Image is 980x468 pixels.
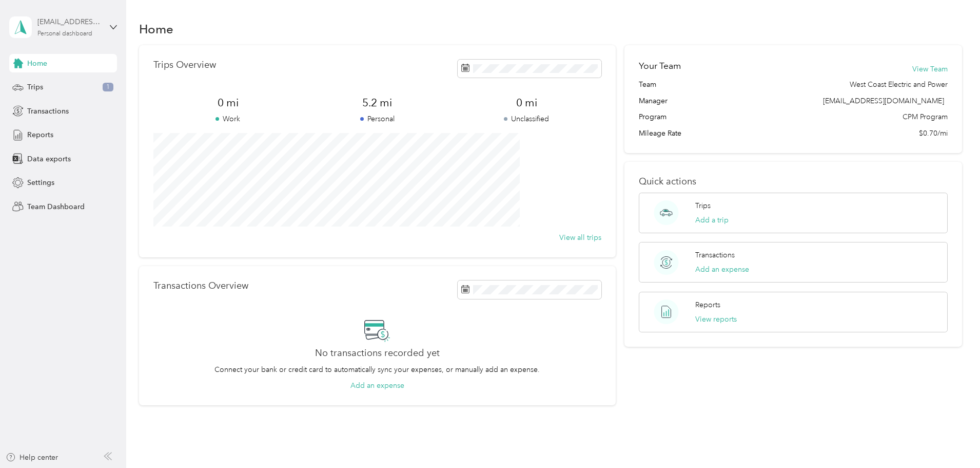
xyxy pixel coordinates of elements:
[27,201,85,212] span: Team Dashboard
[559,232,601,243] button: View all trips
[27,106,69,117] span: Transactions
[452,96,601,110] span: 0 mi
[823,97,944,105] span: [EMAIL_ADDRESS][DOMAIN_NAME]
[639,128,681,139] span: Mileage Rate
[37,31,92,37] div: Personal dashboard
[6,452,58,463] button: Help center
[153,96,303,110] span: 0 mi
[139,24,173,34] h1: Home
[639,96,668,106] span: Manager
[919,128,948,139] span: $0.70/mi
[27,82,43,92] span: Trips
[153,280,248,291] p: Transactions Overview
[695,200,711,211] p: Trips
[37,16,102,27] div: [EMAIL_ADDRESS][DOMAIN_NAME]
[27,154,71,164] span: Data exports
[452,114,601,124] p: Unclassified
[315,348,440,359] h2: No transactions recorded yet
[695,314,737,325] button: View reports
[103,83,113,92] span: 1
[303,96,452,110] span: 5.2 mi
[350,380,404,391] button: Add an expense
[850,79,948,90] span: West Coast Electric and Power
[695,250,735,260] p: Transactions
[27,177,54,188] span: Settings
[214,364,540,375] p: Connect your bank or credit card to automatically sync your expenses, or manually add an expense.
[153,114,303,124] p: Work
[153,60,216,70] p: Trips Overview
[639,79,656,90] span: Team
[912,64,948,74] button: View Team
[639,60,681,72] h2: Your Team
[639,111,667,122] span: Program
[923,410,980,468] iframe: Everlance-gr Chat Button Frame
[27,129,53,140] span: Reports
[903,111,948,122] span: CPM Program
[639,176,948,187] p: Quick actions
[695,299,720,310] p: Reports
[27,58,47,69] span: Home
[695,264,749,275] button: Add an expense
[303,114,452,124] p: Personal
[695,215,729,226] button: Add a trip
